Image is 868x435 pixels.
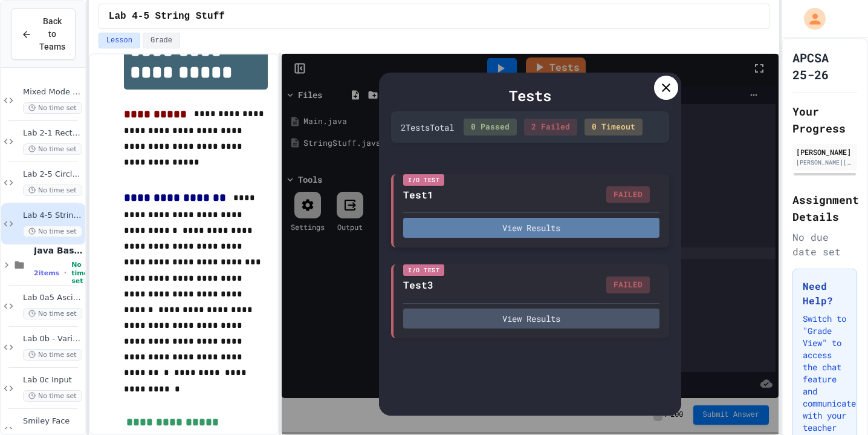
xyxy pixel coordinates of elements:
[606,186,650,203] div: FAILED
[109,9,225,24] span: Lab 4-5 String Stuff
[792,49,857,83] h1: APCSA 25-26
[64,268,66,278] span: •
[391,85,669,106] div: Tests
[791,5,829,33] div: My Account
[23,211,83,221] span: Lab 4-5 String Stuff
[23,390,82,402] span: No time set
[585,119,643,136] div: 0 Timeout
[11,8,76,60] button: Back to Teams
[403,174,444,186] div: I/O Test
[34,269,59,277] span: 2 items
[792,103,857,137] h2: Your Progress
[23,143,82,155] span: No time set
[403,218,659,238] button: View Results
[143,33,180,48] button: Grade
[464,119,517,136] div: 0 Passed
[34,245,83,256] span: Java Basics
[23,87,83,97] span: Mixed Mode Exploration
[23,334,83,344] span: Lab 0b - Variables
[803,279,847,308] h3: Need Help?
[23,169,83,180] span: Lab 2-5 Circle A&P
[401,121,454,134] div: 2 Test s Total
[403,264,444,276] div: I/O Test
[23,308,82,319] span: No time set
[524,119,577,136] div: 2 Failed
[792,230,857,259] div: No due date set
[792,191,857,225] h2: Assignment Details
[403,278,433,292] div: Test3
[23,226,82,237] span: No time set
[403,188,433,202] div: Test1
[23,416,83,427] span: Smiley Face
[39,15,65,53] span: Back to Teams
[23,185,82,196] span: No time set
[23,293,83,303] span: Lab 0a5 Ascii Art
[23,128,83,139] span: Lab 2-1 Rectangle Perimeter
[23,102,82,114] span: No time set
[606,276,650,293] div: FAILED
[796,158,853,167] div: [PERSON_NAME][EMAIL_ADDRESS][DOMAIN_NAME]
[23,375,83,385] span: Lab 0c Input
[796,146,853,157] div: [PERSON_NAME]
[71,261,88,285] span: No time set
[23,349,82,361] span: No time set
[99,33,140,48] button: Lesson
[403,309,659,329] button: View Results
